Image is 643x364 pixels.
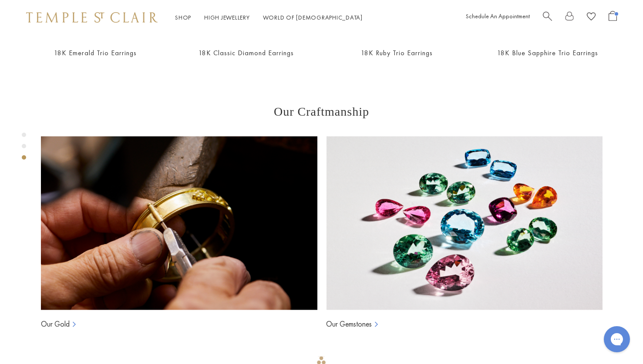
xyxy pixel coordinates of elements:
a: 18K Blue Sapphire Trio Earrings [497,48,598,57]
iframe: Gorgias live chat messenger [599,323,634,355]
h3: Our Craftmanship [41,105,603,119]
a: Our Gemstones [326,319,372,329]
a: Schedule An Appointment [466,12,530,20]
a: Open Shopping Bag [609,11,617,24]
a: 18K Emerald Trio Earrings [54,48,137,57]
div: Product gallery navigation [22,130,26,167]
img: Temple St. Clair [26,12,158,23]
img: Ball Chains [326,136,603,310]
img: Ball Chains [41,136,317,310]
a: High JewelleryHigh Jewellery [204,13,250,21]
a: View Wishlist [587,11,596,24]
a: Search [543,11,552,24]
a: Our Gold [41,319,70,329]
a: World of [DEMOGRAPHIC_DATA]World of [DEMOGRAPHIC_DATA] [263,13,363,21]
a: 18K Ruby Trio Earrings [361,48,433,57]
nav: Main navigation [175,12,363,23]
a: ShopShop [175,13,191,21]
a: 18K Classic Diamond Earrings [199,48,294,57]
